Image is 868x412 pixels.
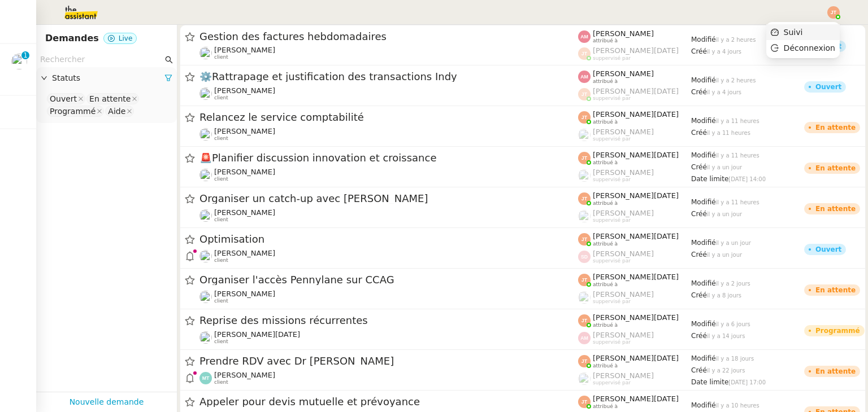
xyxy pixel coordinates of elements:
[214,54,228,60] span: client
[108,106,125,116] div: Aide
[593,151,679,159] span: [PERSON_NAME][DATE]
[716,240,751,246] span: il y a un jour
[36,67,177,89] div: Statuts
[691,36,716,43] span: Modifié
[214,168,275,176] span: [PERSON_NAME]
[199,250,212,262] img: users%2F9GXHdUEgf7ZlSXdwo7B3iBDT3M02%2Favatar%2Fimages.jpeg
[815,246,841,253] div: Ouvert
[593,313,679,322] span: [PERSON_NAME][DATE]
[593,380,631,386] span: suppervisé par
[728,176,766,182] span: [DATE] 14:00
[199,128,212,141] img: users%2F3XW7N0tEcIOoc8sxKxWqDcFn91D2%2Favatar%2F5653ca14-9fea-463f-a381-ec4f4d723a3b
[593,78,618,85] span: attribué à
[578,69,691,84] app-user-label: attribué à
[578,111,591,124] img: svg
[691,210,707,218] span: Créé
[691,239,716,247] span: Modifié
[119,34,133,42] span: Live
[593,55,631,62] span: suppervisé par
[578,395,691,409] app-user-label: attribué à
[199,153,578,163] span: Planifier discussion innovation et croissance
[578,29,691,44] app-user-label: attribué à
[691,251,707,258] span: Créé
[707,211,742,217] span: il y a un jour
[199,208,578,223] app-user-detailed-label: client
[199,86,578,101] app-user-detailed-label: client
[40,53,163,66] input: Rechercher
[593,177,631,183] span: suppervisé par
[199,194,578,204] span: Organiser un catch-up avec [PERSON_NAME]
[214,95,228,101] span: client
[578,169,591,182] img: users%2FoFdbodQ3TgNoWt9kP3GXAs5oaCq1%2Favatar%2Fprofile-pic.png
[578,191,691,206] app-user-label: attribué à
[199,372,212,384] img: svg
[199,32,578,42] span: Gestion des factures hebdomadaires
[214,249,275,257] span: [PERSON_NAME]
[578,209,691,223] app-user-label: suppervisé par
[691,354,716,362] span: Modifié
[707,333,745,339] span: il y a 14 jours
[89,94,131,104] div: En attente
[578,274,591,286] img: svg
[578,313,691,328] app-user-label: attribué à
[716,321,750,327] span: il y a 6 jours
[199,275,578,285] span: Organiser l'accès Pennylane sur CCAG
[578,291,591,304] img: users%2FoFdbodQ3TgNoWt9kP3GXAs5oaCq1%2Favatar%2Fprofile-pic.png
[578,273,691,287] app-user-label: attribué à
[578,110,691,125] app-user-label: attribué à
[578,152,591,164] img: svg
[578,232,691,247] app-user-label: attribué à
[593,168,654,177] span: [PERSON_NAME]
[199,371,578,385] app-user-detailed-label: client
[593,322,618,328] span: attribué à
[214,176,228,182] span: client
[214,298,228,304] span: client
[199,249,578,264] app-user-detailed-label: client
[593,69,654,78] span: [PERSON_NAME]
[47,93,85,104] nz-select-item: Ouvert
[199,356,578,366] span: Prendre RDV avec Dr [PERSON_NAME]
[707,49,741,55] span: il y a 4 jours
[815,327,860,334] div: Programmé
[578,47,591,60] img: svg
[593,200,618,207] span: attribué à
[691,401,716,409] span: Modifié
[593,232,679,240] span: [PERSON_NAME][DATE]
[593,258,631,264] span: suppervisé par
[691,378,728,386] span: Date limite
[214,379,228,385] span: client
[716,118,759,124] span: il y a 11 heures
[707,367,745,374] span: il y a 22 jours
[691,291,707,299] span: Créé
[784,43,835,52] span: Déconnexion
[578,71,591,83] img: svg
[815,165,856,172] div: En attente
[199,169,212,181] img: users%2FpftfpH3HWzRMeZpe6E7kXDgO5SJ3%2Favatar%2Fa3cc7090-f8ed-4df9-82e0-3c63ac65f9dd
[578,355,591,367] img: svg
[70,396,144,409] a: Nouvelle demande
[593,299,631,305] span: suppervisé par
[716,77,756,84] span: il y a 2 heures
[784,28,803,37] span: Suivi
[707,292,741,299] span: il y a 8 jours
[578,251,591,263] img: svg
[691,366,707,374] span: Créé
[593,29,654,38] span: [PERSON_NAME]
[578,30,591,43] img: svg
[593,404,618,410] span: attribué à
[691,88,707,96] span: Créé
[593,363,618,369] span: attribué à
[214,290,275,298] span: [PERSON_NAME]
[707,252,742,258] span: il y a un jour
[199,397,578,407] span: Appeler pour devis mutuelle et prévoyance
[50,94,77,104] div: Ouvert
[593,273,679,281] span: [PERSON_NAME][DATE]
[593,160,618,166] span: attribué à
[691,47,707,55] span: Créé
[199,72,578,82] span: ⚙️Rattrapage et justification des transactions Indy
[214,257,228,264] span: client
[578,372,591,385] img: users%2FoFdbodQ3TgNoWt9kP3GXAs5oaCq1%2Favatar%2Fprofile-pic.png
[815,205,856,212] div: En attente
[199,46,578,60] app-user-detailed-label: client
[50,106,96,116] div: Programmé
